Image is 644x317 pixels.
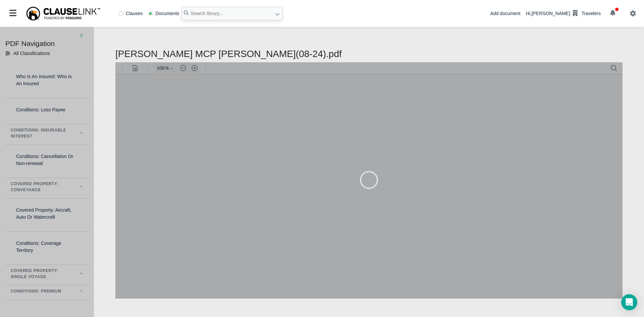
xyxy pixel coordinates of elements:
[182,7,282,20] input: Search library...
[490,10,520,17] div: Add document
[148,11,179,16] label: Documents
[118,11,143,16] label: Clauses
[621,294,637,310] div: Open Intercom Messenger
[115,62,623,299] iframe: webviewer
[25,6,101,21] img: ClauseLink
[526,8,601,19] div: Hi, [PERSON_NAME]
[115,48,623,60] h2: [PERSON_NAME] MCP [PERSON_NAME](08-24).pdf
[581,10,601,17] div: Travelers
